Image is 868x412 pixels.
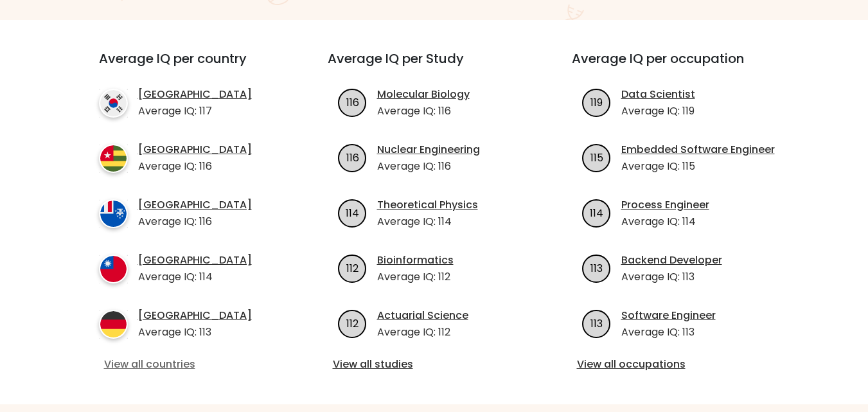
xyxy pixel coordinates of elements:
img: country [99,199,128,228]
a: Theoretical Physics [377,197,478,213]
a: Molecular Biology [377,87,470,102]
text: 114 [590,205,603,220]
text: 113 [590,316,603,330]
a: Embedded Software Engineer [621,142,775,157]
a: Actuarial Science [377,308,468,323]
h3: Average IQ per Study [328,51,541,82]
a: Backend Developer [621,253,722,268]
a: [GEOGRAPHIC_DATA] [138,253,252,268]
a: [GEOGRAPHIC_DATA] [138,197,252,213]
text: 112 [346,260,359,275]
a: Process Engineer [621,197,709,213]
p: Average IQ: 112 [377,269,454,285]
a: Data Scientist [621,87,695,102]
p: Average IQ: 113 [621,325,716,340]
a: View all countries [104,357,276,372]
p: Average IQ: 113 [621,269,722,285]
h3: Average IQ per country [99,51,281,82]
a: [GEOGRAPHIC_DATA] [138,308,252,323]
p: Average IQ: 119 [621,103,695,119]
text: 116 [346,150,359,165]
p: Average IQ: 116 [138,159,252,174]
a: Software Engineer [621,308,716,323]
text: 112 [346,316,359,330]
a: Bioinformatics [377,253,454,268]
p: Average IQ: 116 [138,214,252,229]
p: Average IQ: 113 [138,325,252,340]
a: View all studies [333,357,536,372]
p: Average IQ: 114 [138,269,252,285]
text: 113 [590,260,603,275]
p: Average IQ: 114 [377,214,478,229]
p: Average IQ: 114 [621,214,709,229]
a: [GEOGRAPHIC_DATA] [138,87,252,102]
img: country [99,255,128,283]
a: View all occupations [577,357,780,372]
p: Average IQ: 115 [621,159,775,174]
img: country [99,89,128,118]
p: Average IQ: 112 [377,325,468,340]
text: 116 [346,94,359,109]
img: country [99,310,128,339]
p: Average IQ: 116 [377,159,480,174]
img: country [99,144,128,173]
p: Average IQ: 117 [138,103,252,119]
a: [GEOGRAPHIC_DATA] [138,142,252,157]
text: 114 [346,205,359,220]
p: Average IQ: 116 [377,103,470,119]
a: Nuclear Engineering [377,142,480,157]
text: 115 [590,150,603,165]
text: 119 [590,94,603,109]
h3: Average IQ per occupation [572,51,785,82]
